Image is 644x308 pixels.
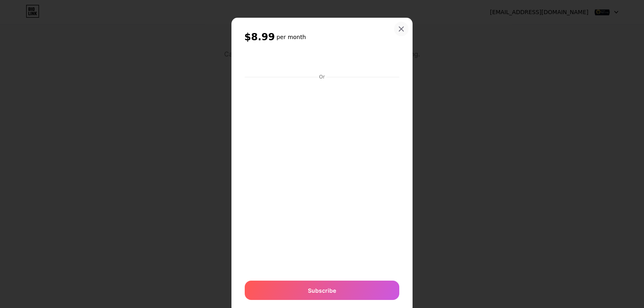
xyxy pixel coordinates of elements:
[243,81,401,273] iframe: Secure payment input frame
[277,33,306,41] h6: per month
[308,286,336,295] span: Subscribe
[245,52,399,71] iframe: Secure payment button frame
[244,31,275,43] span: $8.99
[318,74,326,80] div: Or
